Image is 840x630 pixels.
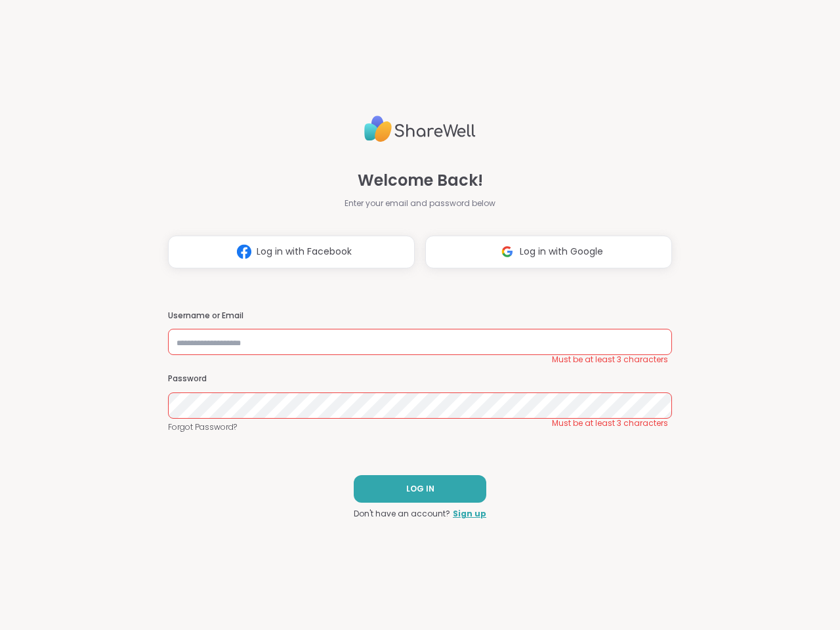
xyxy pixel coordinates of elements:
span: Enter your email and password below [345,198,495,209]
button: Log in with Facebook [168,236,415,268]
button: Log in with Google [425,236,672,268]
h3: Password [168,373,672,385]
a: Sign up [453,508,486,520]
span: LOG IN [406,483,434,495]
img: ShareWell Logomark [495,240,520,264]
h3: Username or Email [168,310,672,322]
button: LOG IN [354,475,486,503]
span: Don't have an account? [354,508,450,520]
span: Must be at least 3 characters [552,354,668,365]
span: Log in with Google [520,245,603,259]
span: Must be at least 3 characters [552,418,668,429]
a: Forgot Password? [168,421,672,433]
span: Log in with Facebook [257,245,352,259]
img: ShareWell Logo [364,110,476,148]
span: Welcome Back! [358,169,483,192]
img: ShareWell Logomark [232,240,257,264]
